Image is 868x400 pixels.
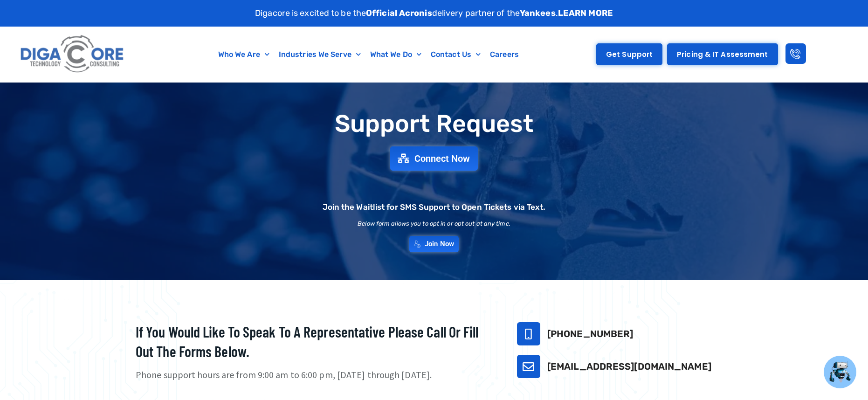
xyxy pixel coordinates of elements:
[136,368,494,382] p: Phone support hours are from 9:00 am to 6:00 pm, [DATE] through [DATE].
[390,146,477,171] a: Connect Now
[323,203,546,211] h2: Join the Waitlist for SMS Support to Open Tickets via Text.
[171,44,566,65] nav: Menu
[409,236,459,252] a: Join Now
[547,328,633,339] a: [PHONE_NUMBER]
[596,43,662,65] a: Get Support
[365,44,426,65] a: What We Do
[414,154,470,163] span: Connect Now
[358,221,510,227] h2: Below form allows you to opt in or opt out at any time.
[485,44,524,65] a: Careers
[255,7,613,20] p: Digacore is excited to be the delivery partner of the .
[366,8,432,18] strong: Official Acronis
[425,241,454,248] span: Join Now
[136,322,494,361] h2: If you would like to speak to a representative please call or fill out the forms below.
[426,44,485,65] a: Contact Us
[606,51,653,58] span: Get Support
[517,322,540,345] a: 732-646-5725
[677,51,768,58] span: Pricing & IT Assessment
[517,355,540,378] a: support@digacore.com
[667,43,778,65] a: Pricing & IT Assessment
[520,8,556,18] strong: Yankees
[214,44,274,65] a: Who We Are
[558,8,613,18] a: LEARN MORE
[112,110,756,137] h1: Support Request
[18,31,127,77] img: Digacore logo 1
[547,361,711,372] a: [EMAIL_ADDRESS][DOMAIN_NAME]
[274,44,365,65] a: Industries We Serve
